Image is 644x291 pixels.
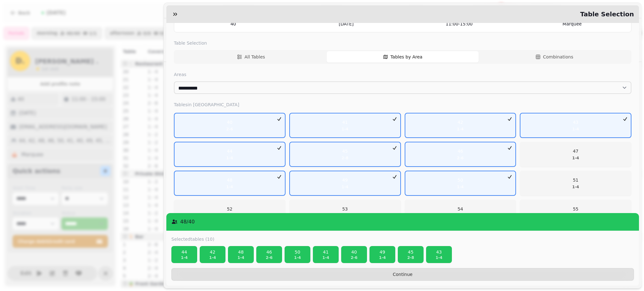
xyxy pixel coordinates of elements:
[203,249,223,255] p: 42
[398,246,424,263] button: 452-8
[226,119,233,125] p: 40
[405,142,516,167] button: 462-6
[405,171,516,196] button: 501-4
[327,51,478,63] button: Tables by Area
[457,119,464,125] p: 42
[429,255,449,260] p: 1 - 4
[203,255,223,260] p: 1 - 4
[341,148,348,154] p: 45
[175,51,327,63] button: All Tables
[457,206,464,212] p: 54
[457,184,464,189] p: 1 - 4
[174,142,286,167] button: 441-4
[543,54,573,60] span: Combinations
[401,255,421,260] p: 2 - 8
[457,177,464,183] p: 50
[426,246,452,263] button: 431-4
[429,249,449,255] p: 43
[313,246,339,263] button: 411-4
[226,127,233,132] p: 2 - 6
[289,200,401,225] button: 531-4
[226,184,233,189] p: 1 - 4
[457,148,464,154] p: 46
[231,249,251,255] p: 48
[520,142,631,167] button: 471-4
[572,206,579,212] p: 55
[226,206,233,212] p: 52
[341,119,348,125] p: 41
[401,249,421,255] p: 45
[572,148,579,154] p: 47
[171,268,634,281] button: Continue
[259,255,279,260] p: 2 - 6
[572,184,579,189] p: 1 - 4
[174,171,286,196] button: 481-4
[316,255,336,260] p: 1 - 4
[341,127,348,132] p: 1 - 4
[341,156,348,161] p: 2 - 8
[226,156,233,161] p: 1 - 4
[226,177,233,183] p: 48
[572,177,579,183] p: 51
[572,119,579,125] p: 43
[287,249,308,255] p: 50
[479,51,630,63] button: Combinations
[520,200,631,225] button: 551-4
[341,177,348,183] p: 49
[341,206,348,212] p: 53
[289,171,401,196] button: 491-4
[316,249,336,255] p: 41
[344,249,364,255] p: 40
[200,246,225,263] button: 421-4
[174,249,194,255] p: 44
[391,54,423,60] span: Tables by Area
[405,200,516,225] button: 541-4
[289,113,401,138] button: 411-4
[572,156,579,161] p: 1 - 4
[341,184,348,189] p: 1 - 4
[341,246,367,263] button: 402-6
[287,255,308,260] p: 1 - 4
[285,246,310,263] button: 501-4
[259,249,279,255] p: 46
[171,246,197,263] button: 441-4
[177,272,629,277] span: Continue
[174,71,631,78] label: Areas
[228,246,254,263] button: 481-4
[174,102,631,108] label: Tables in [GEOGRAPHIC_DATA]
[405,113,516,138] button: 421-4
[369,246,395,263] button: 491-4
[344,255,364,260] p: 2 - 6
[256,246,282,263] button: 462-6
[174,113,286,138] button: 402-6
[520,113,631,138] button: 431-4
[372,255,392,260] p: 1 - 4
[174,200,286,225] button: 521-4
[226,148,233,154] p: 44
[231,255,251,260] p: 1 - 4
[572,127,579,132] p: 1 - 4
[372,249,392,255] p: 49
[289,142,401,167] button: 452-8
[174,255,194,260] p: 1 - 4
[174,40,631,46] label: Table Selection
[180,218,195,226] p: 48 / 40
[245,54,265,60] span: All Tables
[171,236,214,242] label: Selected tables (10)
[520,171,631,196] button: 511-4
[457,156,464,161] p: 2 - 6
[457,127,464,132] p: 1 - 4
